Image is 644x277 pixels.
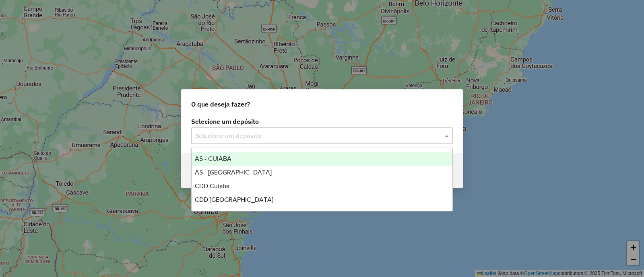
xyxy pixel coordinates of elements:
[195,196,273,203] span: CDD [GEOGRAPHIC_DATA]
[195,183,229,189] span: CDD Cuiaba
[191,117,453,126] label: Selecione um depósito
[191,99,250,109] span: O que deseja fazer?
[191,148,453,211] ng-dropdown-panel: Options list
[195,155,231,162] span: AS - CUIABA
[195,169,272,176] span: AS - [GEOGRAPHIC_DATA]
